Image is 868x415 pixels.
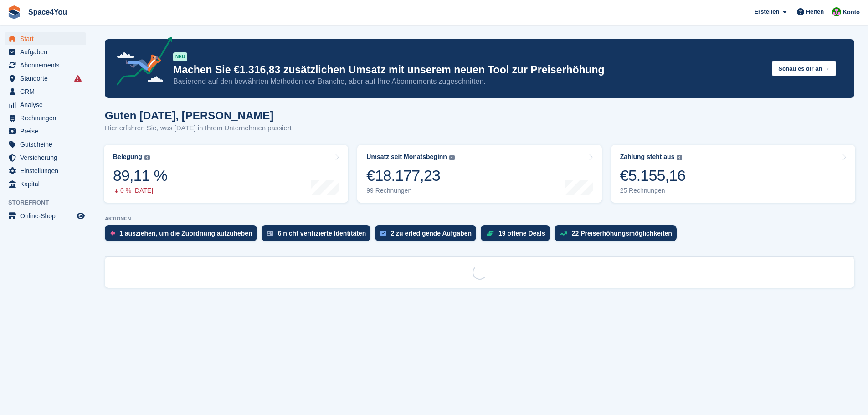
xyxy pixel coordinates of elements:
a: menu [5,112,86,124]
p: AKTIONEN [105,216,854,222]
div: 25 Rechnungen [620,187,686,195]
a: 22 Preiserhöhungsmöglichkeiten [555,225,681,246]
span: CRM [20,85,75,98]
div: 6 nicht verifizierte Identitäten [278,230,366,237]
a: menu [5,59,86,72]
a: Umsatz seit Monatsbeginn €18.177,23 99 Rechnungen [357,145,601,203]
span: Helfen [806,7,824,16]
a: Zahlung steht aus €5.155,16 25 Rechnungen [611,145,855,203]
a: menu [5,151,86,164]
div: 1 ausziehen, um die Zuordnung aufzuheben [119,230,252,237]
span: Aufgaben [20,46,75,58]
div: NEU [173,52,187,61]
div: 22 Preiserhöhungsmöglichkeiten [572,230,672,237]
div: 89,11 % [113,166,167,185]
a: Space4You [25,5,71,20]
div: 2 zu erledigende Aufgaben [390,230,472,237]
span: Erstellen [754,7,779,16]
div: €18.177,23 [366,166,455,185]
span: Rechnungen [20,112,75,124]
div: 19 offene Deals [498,230,545,237]
a: menu [5,178,86,190]
span: Storefront [8,198,91,207]
span: Kapital [20,178,75,190]
div: Umsatz seit Monatsbeginn [366,153,447,161]
span: Analyse [20,98,75,111]
span: Online-Shop [20,210,75,222]
a: menu [5,32,86,45]
img: icon-info-grey-7440780725fd019a000dd9b08b2336e03edf1995a4989e88bcd33f0948082b44.svg [144,155,150,160]
img: move_outs_to_deallocate_icon-f764333ba52eb49d3ac5e1228854f67142a1ed5810a6f6cc68b1a99e826820c5.svg [110,231,115,236]
img: price_increase_opportunities-93ffe204e8149a01c8c9dc8f82e8f89637d9d84a8eef4429ea346261dce0b2c0.svg [560,231,567,236]
h1: Guten [DATE], [PERSON_NAME] [105,109,292,122]
a: menu [5,72,86,85]
a: menu [5,125,86,138]
span: Start [20,32,75,45]
a: Vorschau-Shop [75,210,86,221]
span: Gutscheine [20,138,75,151]
i: Es sind Fehler bei der Synchronisierung von Smart-Einträgen aufgetreten [74,75,82,82]
p: Basierend auf den bewährten Methoden der Branche, aber auf Ihre Abonnements zugeschnitten. [173,77,765,87]
img: price-adjustments-announcement-icon-8257ccfd72463d97f412b2fc003d46551f7dbcb40ab6d574587a9cd5c0d94... [109,37,173,89]
a: menu [5,164,86,177]
span: Preise [20,125,75,138]
button: Schau es dir an → [772,61,836,76]
img: verify_identity-adf6edd0f0f0b5bbfe63781bf79b02c33cf7c696d77639b501bdc392416b5a36.svg [267,231,273,236]
img: task-75834270c22a3079a89374b754ae025e5fb1db73e45f91037f5363f120a921f8.svg [380,231,386,236]
img: Luca-André Talhoff [832,7,841,16]
p: Machen Sie €1.316,83 zusätzlichen Umsatz mit unserem neuen Tool zur Preiserhöhung [173,63,765,77]
a: menu [5,46,86,58]
p: Hier erfahren Sie, was [DATE] in Ihrem Unternehmen passiert [105,123,292,133]
a: menu [5,138,86,151]
a: 1 ausziehen, um die Zuordnung aufzuheben [105,225,262,246]
img: stora-icon-8386f47178a22dfd0bd8f6a31ec36ba5ce8667c1dd55bd0f319d3a0aa187defe.svg [7,5,21,19]
div: 0 % [DATE] [113,187,167,195]
span: Standorte [20,72,75,85]
a: menu [5,98,86,111]
span: Einstellungen [20,164,75,177]
img: icon-info-grey-7440780725fd019a000dd9b08b2336e03edf1995a4989e88bcd33f0948082b44.svg [449,155,455,160]
a: 2 zu erledigende Aufgaben [375,225,481,246]
div: Zahlung steht aus [620,153,675,161]
a: 19 offene Deals [481,225,555,246]
img: deal-1b604bf984904fb50ccaf53a9ad4b4a5d6e5aea283cecdc64d6e3604feb123c2.svg [486,230,494,236]
div: 99 Rechnungen [366,187,455,195]
a: Speisekarte [5,210,86,222]
span: Abonnements [20,59,75,72]
a: 6 nicht verifizierte Identitäten [262,225,375,246]
span: Konto [842,8,860,17]
a: menu [5,85,86,98]
span: Versicherung [20,151,75,164]
div: Belegung [113,153,142,161]
a: Belegung 89,11 % 0 % [DATE] [104,145,348,203]
div: €5.155,16 [620,166,686,185]
img: icon-info-grey-7440780725fd019a000dd9b08b2336e03edf1995a4989e88bcd33f0948082b44.svg [677,155,682,160]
